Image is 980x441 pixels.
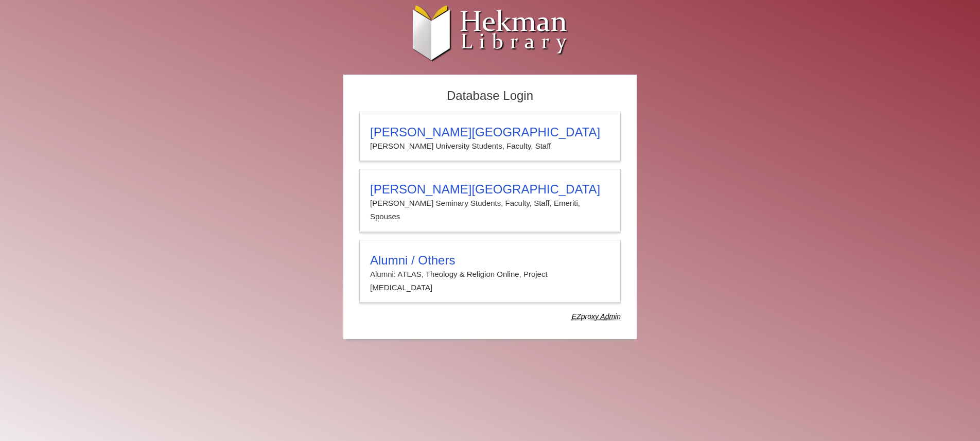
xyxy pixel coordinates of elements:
[359,169,621,232] a: [PERSON_NAME][GEOGRAPHIC_DATA][PERSON_NAME] Seminary Students, Faculty, Staff, Emeriti, Spouses
[370,125,610,139] h3: [PERSON_NAME][GEOGRAPHIC_DATA]
[359,112,621,161] a: [PERSON_NAME][GEOGRAPHIC_DATA][PERSON_NAME] University Students, Faculty, Staff
[370,253,610,268] h3: Alumni / Others
[354,85,626,107] h2: Database Login
[370,197,610,224] p: [PERSON_NAME] Seminary Students, Faculty, Staff, Emeriti, Spouses
[370,268,610,295] p: Alumni: ATLAS, Theology & Religion Online, Project [MEDICAL_DATA]
[370,253,610,295] summary: Alumni / OthersAlumni: ATLAS, Theology & Religion Online, Project [MEDICAL_DATA]
[370,182,610,197] h3: [PERSON_NAME][GEOGRAPHIC_DATA]
[370,139,610,153] p: [PERSON_NAME] University Students, Faculty, Staff
[572,312,621,321] dfn: Use Alumni login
